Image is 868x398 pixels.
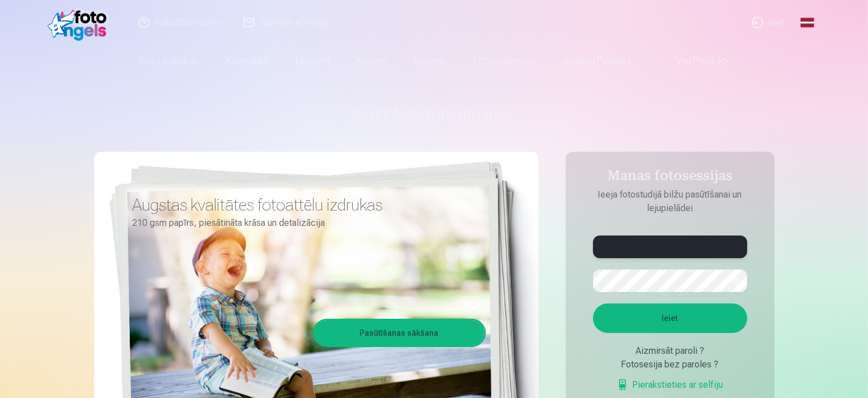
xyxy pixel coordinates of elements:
a: Suvenīri [400,45,460,77]
h3: Augstas kvalitātes fotoattēlu izdrukas [133,195,477,215]
a: Pierakstieties ar selfiju [617,378,723,392]
p: 210 gsm papīrs, piesātināta krāsa un detalizācija [133,215,477,231]
a: Foto izdrukas [126,45,213,77]
a: Atslēgu piekariņi [549,45,645,77]
p: Ieeja fotostudijā bilžu pasūtīšanai un lejupielādei [582,188,759,215]
button: Ieiet [593,303,747,333]
div: Fotosesija bez paroles ? [593,358,747,371]
h4: Manas fotosessijas [582,168,759,188]
a: Foto kalendāri [460,45,549,77]
a: Pasūtīšanas sākšana [315,320,484,345]
img: /fa1 [48,5,113,41]
div: Aizmirsāt paroli ? [593,344,747,358]
a: Krūzes [344,45,400,77]
a: Magnēti [282,45,344,77]
a: Visi produkti [645,45,742,77]
a: Komplekti [213,45,282,77]
h1: Spilgtākās foto atmiņas [94,104,774,125]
